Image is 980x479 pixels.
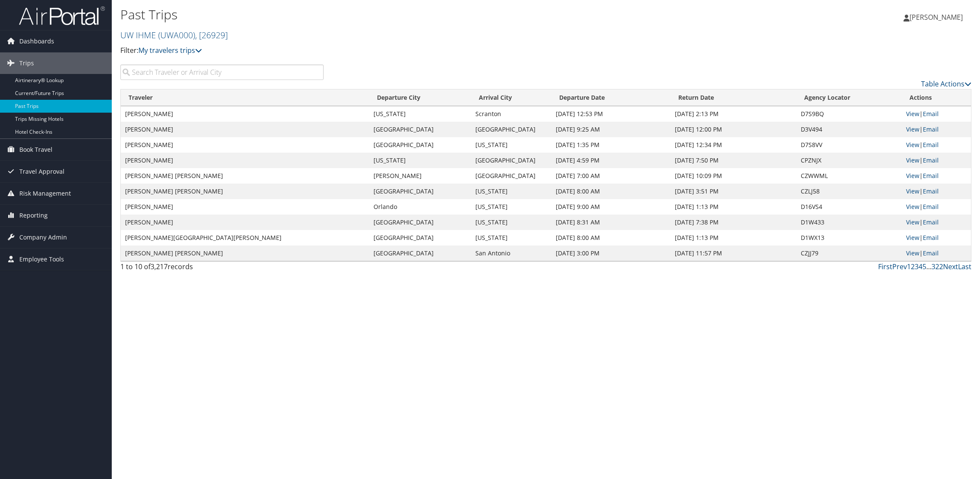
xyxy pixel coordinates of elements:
a: Last [958,262,971,271]
span: Dashboards [19,31,54,52]
td: [PERSON_NAME] [PERSON_NAME] [121,184,369,199]
td: [GEOGRAPHIC_DATA] [471,168,551,184]
td: [PERSON_NAME] [PERSON_NAME] [121,246,369,261]
span: Risk Management [19,183,71,204]
th: Actions [902,89,971,106]
span: [PERSON_NAME] [910,12,963,22]
td: San Antonio [471,246,551,261]
a: View [906,125,919,133]
span: , [ 26929 ] [195,29,228,41]
a: View [906,110,919,118]
td: [DATE] 12:34 PM [671,137,797,153]
td: D1W433 [796,215,902,230]
td: [US_STATE] [369,106,471,122]
td: [US_STATE] [471,199,551,215]
td: D7S9BQ [796,106,902,122]
td: | [902,184,971,199]
td: [GEOGRAPHIC_DATA] [369,215,471,230]
span: 3,217 [150,262,168,271]
a: View [906,156,919,164]
td: [PERSON_NAME] [121,215,369,230]
th: Agency Locator: activate to sort column ascending [796,89,902,106]
a: First [878,262,892,271]
span: Employee Tools [19,249,64,270]
td: [PERSON_NAME][GEOGRAPHIC_DATA][PERSON_NAME] [121,230,369,246]
span: Trips [19,52,34,74]
p: Filter: [120,45,688,56]
th: Departure City: activate to sort column ascending [369,89,471,106]
a: Email [923,172,939,180]
td: [GEOGRAPHIC_DATA] [369,137,471,153]
td: [DATE] 1:13 PM [671,230,797,246]
td: [GEOGRAPHIC_DATA] [369,230,471,246]
td: [DATE] 1:13 PM [671,199,797,215]
td: | [902,153,971,168]
td: [DATE] 8:00 AM [551,230,671,246]
td: | [902,137,971,153]
td: D16VS4 [796,199,902,215]
a: 2 [911,262,915,271]
td: [DATE] 8:31 AM [551,215,671,230]
td: [DATE] 3:51 PM [671,184,797,199]
span: … [926,262,931,271]
a: View [906,233,919,242]
a: Table Actions [921,79,971,89]
td: Orlando [369,199,471,215]
a: Email [923,110,939,118]
td: [DATE] 12:53 PM [551,106,671,122]
a: Email [923,125,939,133]
td: [GEOGRAPHIC_DATA] [369,122,471,137]
a: 3 [915,262,919,271]
td: [DATE] 9:00 AM [551,199,671,215]
a: View [906,141,919,149]
th: Return Date: activate to sort column ascending [671,89,797,106]
td: D1WX13 [796,230,902,246]
th: Arrival City: activate to sort column ascending [471,89,551,106]
td: [US_STATE] [471,137,551,153]
a: 5 [922,262,926,271]
a: Email [923,187,939,195]
td: | [902,230,971,246]
td: [DATE] 11:57 PM [671,246,797,261]
td: CZJJ79 [796,246,902,261]
a: Email [923,203,939,211]
a: Email [923,156,939,164]
td: [US_STATE] [471,184,551,199]
span: Book Travel [19,139,52,160]
td: CPZNJX [796,153,902,168]
td: [PERSON_NAME] [121,199,369,215]
a: [PERSON_NAME] [903,4,971,30]
a: 322 [931,262,943,271]
td: [US_STATE] [369,153,471,168]
td: D3V494 [796,122,902,137]
h1: Past Trips [120,6,688,24]
a: Next [943,262,958,271]
td: [DATE] 12:00 PM [671,122,797,137]
span: ( UWA000 ) [158,29,195,41]
span: Company Admin [19,227,67,248]
td: [DATE] 9:25 AM [551,122,671,137]
a: Email [923,233,939,242]
td: [DATE] 7:00 AM [551,168,671,184]
img: airportal-logo.png [19,6,105,26]
td: D7S8VV [796,137,902,153]
td: [DATE] 3:00 PM [551,246,671,261]
td: Scranton [471,106,551,122]
td: | [902,215,971,230]
a: UW IHME [120,29,228,41]
td: [GEOGRAPHIC_DATA] [471,122,551,137]
td: [DATE] 7:38 PM [671,215,797,230]
td: [PERSON_NAME] [PERSON_NAME] [121,168,369,184]
td: CZWWML [796,168,902,184]
td: [GEOGRAPHIC_DATA] [471,153,551,168]
td: [PERSON_NAME] [121,106,369,122]
span: Travel Approval [19,161,64,182]
a: Email [923,141,939,149]
td: [DATE] 1:35 PM [551,137,671,153]
input: Search Traveler or Arrival City [120,64,324,80]
td: [US_STATE] [471,230,551,246]
td: [PERSON_NAME] [369,168,471,184]
td: [US_STATE] [471,215,551,230]
a: View [906,187,919,195]
a: Prev [892,262,907,271]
